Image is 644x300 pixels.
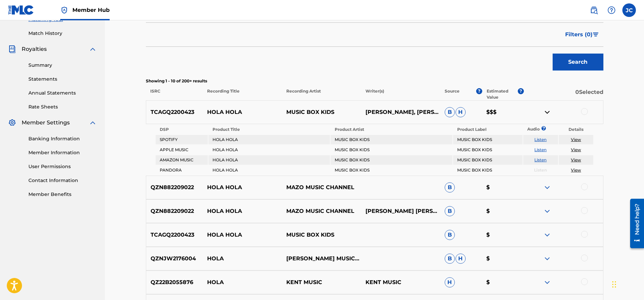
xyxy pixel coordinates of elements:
[331,135,452,144] td: MUSIC BOX KIDS
[203,183,282,192] p: HOLA HOLA
[543,255,551,263] img: expand
[445,254,455,264] span: B
[282,231,361,239] p: MUSIC BOX KIDS
[534,137,547,142] a: Listen
[331,145,452,155] td: MUSIC BOX KIDS
[571,157,581,162] a: View
[282,255,361,263] p: [PERSON_NAME] MUSIC|[PERSON_NAME] MUSIC
[282,88,361,100] p: Recording Artist
[28,30,97,37] a: Match History
[523,167,558,173] p: Listen
[445,206,455,216] span: B
[28,149,97,156] a: Member Information
[331,155,452,165] td: MUSIC BOX KIDS
[28,103,97,111] a: Rate Sheets
[208,165,330,175] td: HOLA HOLA
[612,274,616,295] div: Arrastrar
[518,88,524,94] span: ?
[445,88,460,100] p: Source
[146,88,203,100] p: ISRC
[156,125,208,134] th: DSP
[203,278,282,286] p: HOLA
[8,45,16,53] img: Royalties
[208,155,330,165] td: HOLA HOLA
[482,183,524,192] p: $
[593,33,599,37] img: filter
[482,207,524,215] p: $
[445,107,455,117] span: B
[8,5,34,15] img: MLC Logo
[156,135,208,144] td: SPOTIFY
[156,165,208,175] td: PANDORA
[202,88,282,100] p: Recording Title
[203,255,282,263] p: HOLA
[331,165,452,175] td: MUSIC BOX KIDS
[453,135,523,144] td: MUSIC BOX KIDS
[543,278,551,286] img: expand
[60,6,68,14] img: Top Rightsholder
[482,255,524,263] p: $
[482,231,524,239] p: $
[361,88,440,100] p: Writer(s)
[559,125,594,134] th: Details
[587,3,601,17] a: Public Search
[453,125,523,134] th: Product Label
[610,267,644,300] div: Widget de chat
[553,54,603,71] button: Search
[28,135,97,142] a: Banking Information
[610,267,644,300] iframe: Chat Widget
[208,145,330,155] td: HOLA HOLA
[453,145,523,155] td: MUSIC BOX KIDS
[453,155,523,165] td: MUSIC BOX KIDS
[8,119,16,127] img: Member Settings
[561,26,603,43] button: Filters (0)
[523,126,531,132] p: Audio
[605,3,618,17] div: Help
[146,255,203,263] p: QZNJW2176004
[482,278,524,286] p: $
[146,183,203,192] p: QZN882209022
[22,119,70,127] span: Member Settings
[543,207,551,215] img: expand
[565,31,593,39] span: Filters ( 0 )
[208,125,330,134] th: Product Title
[203,207,282,215] p: HOLA HOLA
[146,108,203,116] p: TCAGQ2200423
[571,167,581,173] a: View
[146,78,603,84] p: Showing 1 - 10 of 200+ results
[607,6,616,14] img: help
[487,88,518,100] p: Estimated Value
[622,3,636,17] div: User Menu
[445,230,455,240] span: B
[156,155,208,165] td: AMAZON MUSIC
[282,278,361,286] p: KENT MUSIC
[445,182,455,193] span: B
[28,76,97,83] a: Statements
[534,157,547,162] a: Listen
[22,45,47,53] span: Royalties
[28,62,97,69] a: Summary
[456,107,466,117] span: H
[146,207,203,215] p: QZN882209022
[543,108,551,116] img: contract
[534,147,547,152] a: Listen
[571,147,581,152] a: View
[28,177,97,184] a: Contact Information
[156,145,208,155] td: APPLE MUSIC
[543,231,551,239] img: expand
[524,88,603,100] p: 0 Selected
[208,135,330,144] td: HOLA HOLA
[625,196,644,251] iframe: Resource Center
[89,119,97,127] img: expand
[590,6,598,14] img: search
[146,278,203,286] p: QZ22B2055876
[203,231,282,239] p: HOLA HOLA
[146,231,203,239] p: TCAGQ2200423
[445,277,455,287] span: H
[361,207,440,215] p: [PERSON_NAME] [PERSON_NAME]
[28,89,97,97] a: Annual Statements
[331,125,452,134] th: Product Artist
